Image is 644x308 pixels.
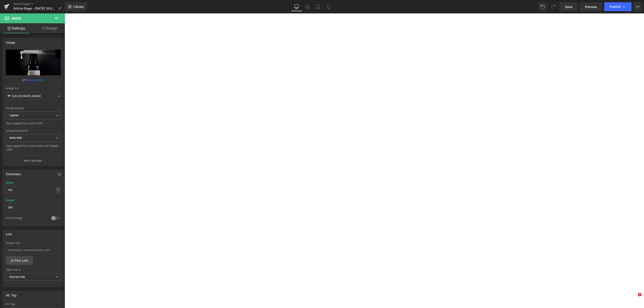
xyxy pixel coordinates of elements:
[56,187,60,193] div: %
[6,268,61,271] div: Open link In
[633,2,642,11] button: More
[6,78,61,82] div: or
[6,129,61,132] div: Image Resolution
[6,256,33,265] a: Pick Link
[629,293,640,304] iframe: Intercom live chat
[9,114,19,117] b: Lighter
[6,87,61,90] div: Image Src
[6,199,14,202] div: Height
[585,4,597,9] span: Preview
[323,2,334,11] a: Mobile
[65,2,87,11] a: New Library
[6,38,15,44] div: Image
[313,2,323,11] a: Tablet
[12,17,21,20] span: Image
[6,291,17,297] div: Alt Tag
[6,170,21,176] div: Dimension
[6,204,61,211] input: auto
[604,2,631,11] button: Publish
[73,5,84,9] span: Library
[9,275,25,278] b: Current Tab
[9,136,22,139] b: 800x800
[6,107,61,110] div: Image Quality
[638,293,642,296] span: 2
[6,241,61,245] div: Image Link
[13,2,65,6] a: Article Pages
[580,2,602,11] a: Preview
[610,5,621,8] span: Publish
[6,144,61,154] div: Only support for UCare CDN and Shopify CDN
[6,216,47,221] div: Circle Image
[33,23,66,33] a: Design
[538,2,547,11] button: Undo
[302,2,313,11] a: Laptop
[24,159,42,163] p: More settings
[6,230,12,236] div: Link
[6,122,61,128] div: Only support for UCare CDN
[6,92,61,100] input: Link
[6,186,61,194] input: auto
[549,2,558,11] button: Redo
[25,76,44,84] a: Browse gallery
[6,246,61,254] input: https://your-shop.myshopify.com
[291,2,302,11] a: Desktop
[565,4,572,9] span: Save
[3,155,64,166] button: More settings
[13,7,56,10] span: Article Page - [DATE] 18:06:17
[6,181,13,184] div: Width
[6,302,61,306] div: Alt Tag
